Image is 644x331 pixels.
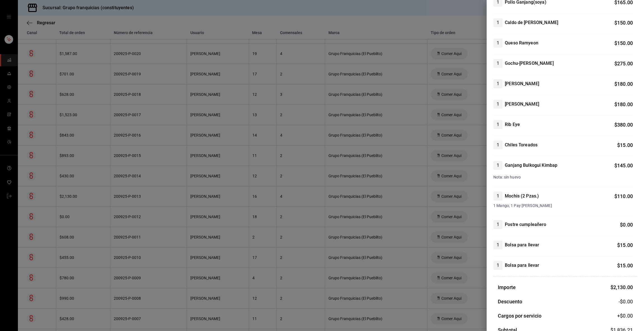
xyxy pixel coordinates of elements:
span: $ 15.00 [617,242,633,248]
span: 1 [493,221,503,228]
h4: Gochu-[PERSON_NAME] [505,60,554,67]
span: $ 110.00 [614,193,633,199]
span: 1 [493,142,503,148]
span: 1 [493,242,503,248]
span: 1 [493,262,503,269]
span: $ 275.00 [614,61,633,66]
h4: Bolsa para llevar [505,242,539,248]
span: Nota: sin huevo [493,175,521,179]
h4: Ganjang Bulkogui Kimbap [505,162,557,169]
span: 1 [493,60,503,67]
span: 1 [493,193,503,199]
h4: [PERSON_NAME] [505,80,539,87]
span: $ 180.00 [614,101,633,107]
span: $ 145.00 [614,163,633,168]
span: $ 2,130.00 [610,284,633,290]
span: $ 380.00 [614,122,633,128]
h4: Chiles Toreados [505,142,538,148]
h4: Bolsa para llevar [505,262,539,269]
h4: Caldo de [PERSON_NAME] [505,19,558,26]
h4: Queso Ramyeon [505,40,538,46]
span: 1 Mango, 1 Pay [PERSON_NAME] [493,203,633,209]
h4: Postre cumpleañero [505,221,546,228]
h3: Cargos por servicio [498,312,542,320]
span: 1 [493,101,503,108]
span: -$0.00 [619,298,633,305]
span: $ 150.00 [614,20,633,26]
span: $ 0.00 [620,222,633,228]
h4: Rib Eye [505,121,520,128]
h4: Mochis (2 Pzas.) [505,193,539,199]
span: +$ 0.00 [617,312,633,320]
span: 1 [493,121,503,128]
span: 1 [493,80,503,87]
span: $ 150.00 [614,40,633,46]
span: $ 180.00 [614,81,633,87]
span: 1 [493,19,503,26]
span: 1 [493,162,503,169]
h4: [PERSON_NAME] [505,101,539,108]
span: 1 [493,40,503,46]
span: $ 15.00 [617,142,633,148]
h3: Importe [498,284,516,291]
h3: Descuento [498,298,522,305]
span: $ 15.00 [617,263,633,268]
